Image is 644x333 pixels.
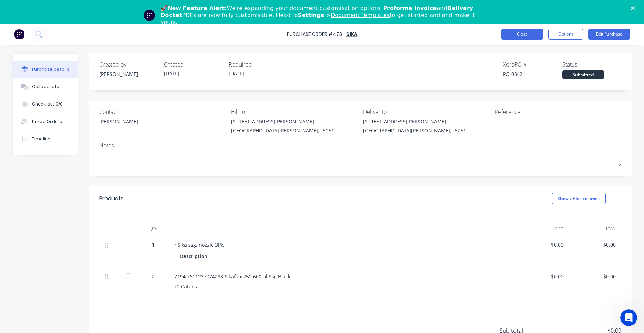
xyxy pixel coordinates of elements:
div: x2 Catons [174,283,511,290]
div: Submitted [562,70,604,79]
div: Created by [99,60,158,69]
button: Edit Purchase [588,29,630,40]
img: Factory [14,29,24,39]
div: Purchase details [32,66,69,72]
div: [STREET_ADDRESS][PERSON_NAME] [231,118,334,125]
div: Status [562,60,621,69]
button: Collaborate [13,78,78,95]
div: $0.00 [575,273,616,280]
div: [PERSON_NAME] [99,118,138,125]
div: Total [569,222,621,235]
div: Products [99,194,124,203]
b: Proforma Invoice [383,5,437,11]
div: Collaborate [32,84,60,90]
button: Linked Orders [13,113,78,130]
b: Delivery Docket [160,5,473,18]
div: Description [180,251,213,261]
div: • Sika ssg. nozzle 3Pk. [174,241,511,248]
button: Purchase details [13,61,78,78]
div: [GEOGRAPHIC_DATA][PERSON_NAME], , 5251 [363,127,466,134]
div: Purchase Order #473 - [287,31,346,38]
div: Notes [99,141,621,149]
div: [PERSON_NAME] [99,70,158,78]
button: Show / Hide columns [552,193,606,204]
div: Bill to [231,108,358,116]
div: Xero PO # [503,60,562,69]
a: Document Templates [331,12,390,18]
div: Reference [495,108,621,116]
button: Checklists 0/0 [13,95,78,113]
div: Deliver to [363,108,490,116]
div: Contact [99,108,226,116]
button: Timeline [13,130,78,148]
div: Qty [138,222,169,235]
div: $0.00 [523,273,564,280]
div: [STREET_ADDRESS][PERSON_NAME] [363,118,466,125]
div: $0.00 [575,241,616,248]
div: $0.00 [523,241,564,248]
div: 1 [143,241,163,248]
div: Close [631,6,638,10]
b: Settings > [298,12,390,18]
img: Profile image for Team [144,10,155,21]
div: Price [517,222,569,235]
div: Timeline [32,136,50,142]
button: Close [501,29,543,40]
div: Checklists 0/0 [32,101,63,107]
div: 🚀 We're expanding your document customisation options! and PDFs are now fully customisable. Head ... [160,5,489,26]
div: Created [164,60,223,69]
div: [GEOGRAPHIC_DATA][PERSON_NAME], , 5251 [231,127,334,134]
button: Options [548,29,583,40]
div: PO-0342 [503,70,562,78]
a: Sika [346,31,358,38]
div: 2 [143,273,163,280]
b: New Feature Alert: [167,5,227,11]
iframe: Intercom live chat [620,309,637,326]
div: Linked Orders [32,118,62,125]
div: 7194 7611237074288 Sikaflex 252 600ml Ssg Black [174,273,511,280]
div: Required [229,60,288,69]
